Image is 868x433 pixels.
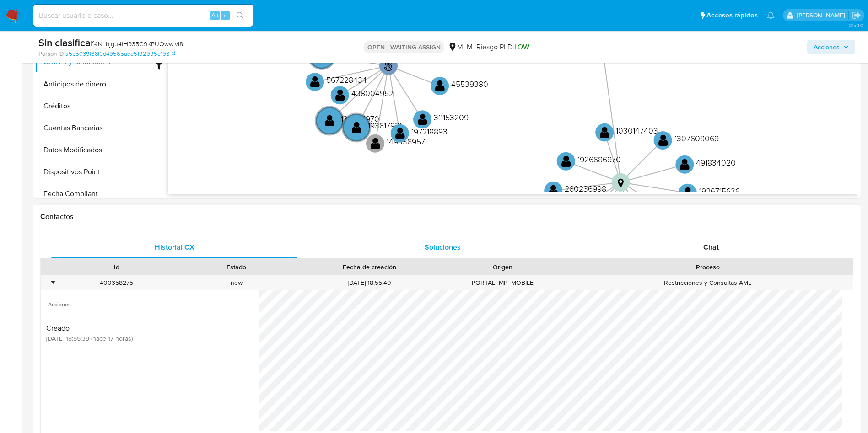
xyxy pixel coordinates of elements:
[35,95,150,117] button: Créditos
[563,275,853,290] div: Restricciones y Consultas AML
[514,42,529,52] span: LOW
[706,11,758,20] span: Accesos rápidos
[310,75,320,88] text: 
[680,157,690,171] text: 
[231,9,249,22] button: search-icon
[52,278,54,287] div: •
[38,35,94,50] b: Sin clasificar
[65,50,175,58] a: a5b5039f68f0d49565aee5192995e198
[35,117,150,139] button: Cuentas Bancarias
[35,139,150,161] button: Datos Modificados
[411,125,447,137] text: 197218893
[658,134,668,147] text: 
[46,334,133,342] span: [DATE] 18:55:39 (hace 17 horas)
[797,11,848,20] p: ivonne.perezonofre@mercadolibre.com.mx
[40,212,853,221] h1: Contactos
[326,74,367,86] text: 567228434
[35,183,150,205] button: Fecha Compliant
[325,114,334,127] text: 
[448,42,473,52] div: MLM
[38,50,64,58] b: Person ID
[435,79,445,92] text: 
[94,39,183,48] span: # NLbjgu4tH935G9KPUQwwlvI8
[443,275,563,290] div: PORTAL_MP_MOBILE
[46,324,133,333] span: Creado
[177,275,297,290] div: new
[35,161,150,183] button: Dispositivos Point
[364,41,444,53] p: OPEN - WAITING ASSIGN
[425,242,461,252] span: Soluciones
[368,120,402,131] text: 193617921
[418,112,427,126] text: 
[814,40,840,54] span: Acciones
[577,153,621,165] text: 1926686970
[434,112,469,123] text: 311153209
[849,21,863,29] span: 3.154.0
[674,133,719,144] text: 1307608069
[297,275,443,290] div: [DATE] 18:55:40
[703,242,719,252] span: Chat
[341,113,379,124] text: 135975970
[699,185,740,196] text: 1926715636
[351,87,394,99] text: 438004952
[335,88,345,102] text: 
[352,121,361,134] text: 
[371,136,380,150] text: 
[303,262,437,272] div: Fecha de creación
[449,262,556,272] div: Origen
[211,11,219,20] span: Alt
[395,126,405,139] text: 
[683,186,693,199] text: 
[807,40,855,54] button: Acciones
[451,78,488,90] text: 45539380
[476,42,529,52] span: Riesgo PLD:
[565,182,606,194] text: 260236998
[35,73,150,95] button: Anticipos de dinero
[387,135,425,147] text: 149336957
[33,10,253,21] input: Buscar usuario o caso...
[618,177,624,187] text: 
[41,290,259,312] span: Acciones
[384,60,393,71] text: 
[63,262,170,272] div: Id
[63,278,170,287] div: 400358275
[569,262,846,272] div: Proceso
[696,156,736,168] text: 491834020
[616,124,658,136] text: 1030147403
[852,11,861,20] a: Salir
[600,125,609,139] text: 
[561,154,571,167] text: 
[224,11,226,20] span: s
[183,262,290,272] div: Estado
[155,242,194,252] span: Historial CX
[549,183,558,197] text: 
[767,11,775,19] a: Notificaciones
